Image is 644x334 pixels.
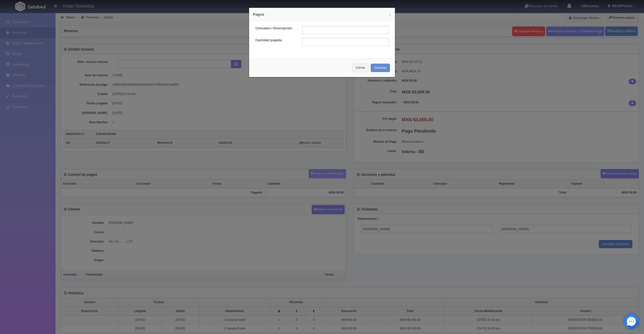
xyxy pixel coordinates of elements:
button: × [389,13,391,17]
button: Cerrar [352,64,369,72]
label: Concepto / Descripción [252,26,299,31]
h4: Pagos [253,12,391,17]
button: Guardar [371,64,390,72]
label: Cantidad pagada [252,38,299,43]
